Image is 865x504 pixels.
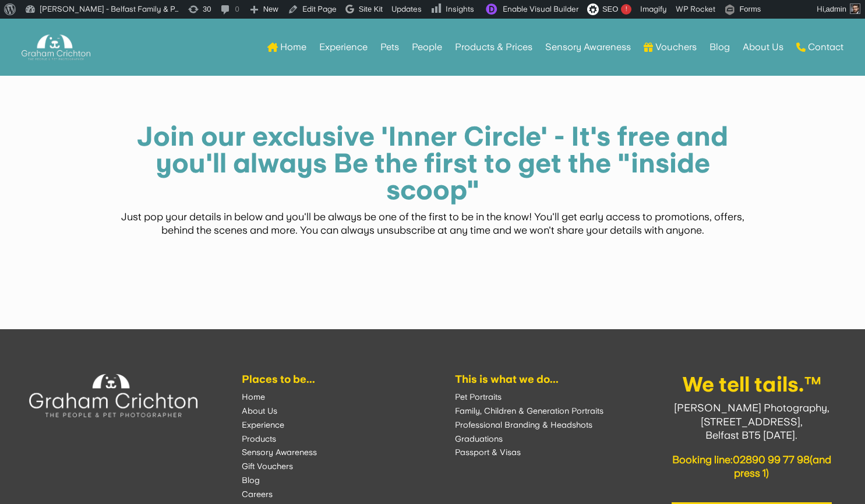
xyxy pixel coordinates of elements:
[743,24,783,70] a: About Us
[242,392,265,401] a: Home
[602,5,618,13] span: SEO
[455,434,503,443] a: Graduations
[545,24,631,70] a: Sensory Awareness
[22,31,90,64] img: Graham Crichton Photography Logo
[701,415,803,428] span: [STREET_ADDRESS],
[242,447,317,457] a: Sensory Awareness
[118,123,747,210] h1: Join our exclusive 'Inner Circle' - It's free and you'll always Be the first to get the "inside s...
[118,210,747,238] p: Just pop your details in below and you'll be always be one of the first to be in the know! You'll...
[455,447,521,457] a: Passport & Visas
[455,374,623,390] h6: This is what we do...
[668,374,836,401] h3: We tell tails.™
[359,5,383,13] span: Site Kit
[319,24,368,70] a: Experience
[796,24,843,70] a: Contact
[242,489,273,499] a: Careers
[267,24,306,70] a: Home
[644,24,697,70] a: Vouchers
[672,453,831,480] span: Booking line: (and press 1)
[455,392,502,401] a: Pet Portraits
[242,420,284,429] a: Experience
[455,420,592,429] a: Professional Branding & Headshots
[705,429,797,441] span: Belfast BT5 [DATE].
[455,24,532,70] a: Products & Prices
[242,475,260,485] a: Blog
[455,406,603,415] a: Family, Children & Generation Portraits
[380,24,399,70] a: Pets
[29,374,197,417] img: Experience the Experience
[242,406,277,415] a: About Us
[242,461,293,471] a: Gift Vouchers
[674,401,829,414] span: [PERSON_NAME] Photography,
[242,374,410,390] h6: Places to be...
[709,24,730,70] a: Blog
[733,453,810,466] a: 02890 99 77 98
[242,434,276,443] a: Products
[412,24,442,70] a: People
[826,5,846,13] span: admin
[621,4,631,15] div: !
